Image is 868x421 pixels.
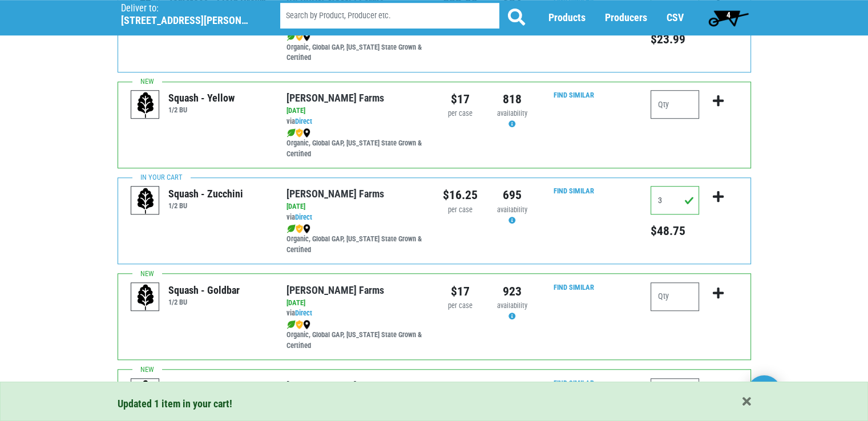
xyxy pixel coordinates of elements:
[495,186,530,204] div: 695
[286,224,296,233] img: leaf-e5c59151409436ccce96b2ca1b28e03c.png
[286,201,425,212] div: [DATE]
[726,10,730,19] span: 4
[554,187,594,195] a: Find Similar
[296,224,303,233] img: safety-e55c860ca8c00a9c171001a62a92dabd.png
[667,12,684,24] a: CSV
[295,117,312,126] a: Direct
[286,320,296,329] img: leaf-e5c59151409436ccce96b2ca1b28e03c.png
[168,282,240,298] div: Squash - Goldbar
[286,319,425,351] div: Organic, Global GAP, [US_STATE] State Grown & Certified
[168,201,243,210] h6: 1/2 BU
[121,14,251,27] h5: [STREET_ADDRESS][PERSON_NAME]
[131,283,160,311] img: placeholder-variety-43d6402dacf2d531de610a020419775a.svg
[651,186,699,214] input: Qty
[121,3,251,14] p: Deliver to:
[554,283,594,292] a: Find Similar
[286,32,296,41] img: leaf-e5c59151409436ccce96b2ca1b28e03c.png
[286,116,425,127] div: via
[548,12,586,24] a: Products
[495,282,530,301] div: 923
[131,187,160,215] img: placeholder-variety-43d6402dacf2d531de610a020419775a.svg
[554,379,594,387] a: Find Similar
[703,6,754,29] a: 4
[443,282,478,301] div: $17
[295,213,312,221] a: Direct
[286,106,425,116] div: [DATE]
[168,186,243,201] div: Squash - Zucchini
[286,308,425,319] div: via
[280,3,499,29] input: Search by Product, Producer etc.
[303,320,310,329] img: map_marker-0e94453035b3232a4d21701695807de9.png
[296,320,303,329] img: safety-e55c860ca8c00a9c171001a62a92dabd.png
[443,205,478,216] div: per case
[554,91,594,99] a: Find Similar
[651,90,699,119] input: Qty
[605,12,647,24] a: Producers
[443,378,478,396] div: $26.25
[286,380,384,392] a: [PERSON_NAME] Farms
[295,309,312,317] a: Direct
[286,128,296,137] img: leaf-e5c59151409436ccce96b2ca1b28e03c.png
[303,128,310,137] img: map_marker-0e94453035b3232a4d21701695807de9.png
[495,205,530,226] div: Availability may be subject to change.
[303,224,310,233] img: map_marker-0e94453035b3232a4d21701695807de9.png
[286,127,425,160] div: Organic, Global GAP, [US_STATE] State Grown & Certified
[118,396,751,411] div: Updated 1 item in your cart!
[495,378,530,396] div: 987
[286,31,425,64] div: Organic, Global GAP, [US_STATE] State Grown & Certified
[286,92,384,104] a: [PERSON_NAME] Farms
[497,301,527,310] span: availability
[286,284,384,296] a: [PERSON_NAME] Farms
[497,109,527,118] span: availability
[286,298,425,309] div: [DATE]
[168,298,240,306] h6: 1/2 BU
[296,128,303,137] img: safety-e55c860ca8c00a9c171001a62a92dabd.png
[495,90,530,108] div: 818
[443,186,478,204] div: $16.25
[131,91,160,119] img: placeholder-variety-43d6402dacf2d531de610a020419775a.svg
[286,188,384,200] a: [PERSON_NAME] Farms
[168,106,235,114] h6: 1/2 BU
[497,205,527,214] span: availability
[651,32,699,47] h5: Total price
[443,301,478,311] div: per case
[651,224,699,238] h5: Total price
[131,379,160,407] img: placeholder-variety-43d6402dacf2d531de610a020419775a.svg
[303,32,310,41] img: map_marker-0e94453035b3232a4d21701695807de9.png
[296,32,303,41] img: safety-e55c860ca8c00a9c171001a62a92dabd.png
[443,90,478,108] div: $17
[286,212,425,223] div: via
[286,223,425,256] div: Organic, Global GAP, [US_STATE] State Grown & Certified
[443,108,478,119] div: per case
[651,282,699,311] input: Qty
[168,90,235,106] div: Squash - Yellow
[168,378,239,394] div: Peppers - Purple
[651,378,699,407] input: Qty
